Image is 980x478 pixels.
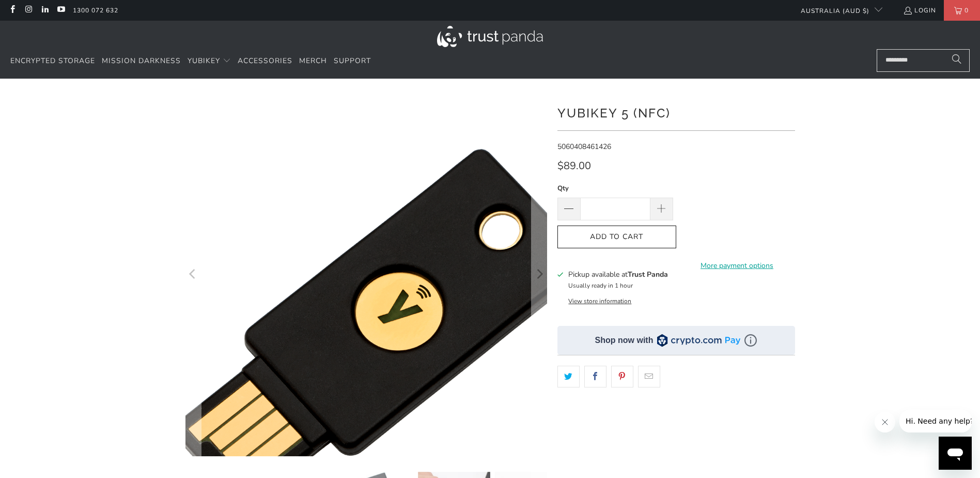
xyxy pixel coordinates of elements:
[188,56,220,66] span: YubiKey
[611,366,633,387] a: Share this on Pinterest
[595,335,654,346] div: Shop now with
[238,49,292,73] a: Accessories
[8,6,17,14] a: Trust Panda Australia on Facebook
[299,56,327,66] span: Merch
[899,410,972,432] iframe: Message from company
[10,56,95,66] span: Encrypted Storage
[437,26,543,47] img: Trust Panda Australia
[568,233,665,242] span: Add to Cart
[185,94,201,456] button: Previous
[334,56,371,66] span: Support
[679,260,795,272] a: More payment options
[10,49,371,73] nav: Translation missing: en.navigation.header.main_nav
[299,49,327,73] a: Merch
[628,270,668,279] b: Trust Panda
[188,49,231,73] summary: YubiKey
[638,366,660,387] a: Email this to a friend
[185,94,547,456] a: YubiKey 5 (NFC) - Trust Panda
[10,49,95,73] a: Encrypted Storage
[557,102,795,123] h1: YubiKey 5 (NFC)
[557,142,611,152] span: 5060408461426
[557,226,676,249] button: Add to Cart
[102,56,181,66] span: Mission Darkness
[73,5,118,16] a: 1300 072 632
[238,56,292,66] span: Accessories
[102,49,181,73] a: Mission Darkness
[584,366,606,387] a: Share this on Facebook
[557,159,591,173] span: $89.00
[568,281,633,290] small: Usually ready in 1 hour
[40,6,49,14] a: Trust Panda Australia on LinkedIn
[531,94,548,456] button: Next
[568,297,631,305] button: View store information
[24,6,33,14] a: Trust Panda Australia on Instagram
[903,5,936,16] a: Login
[6,7,74,16] span: Hi. Need any help?
[557,183,673,194] label: Qty
[877,49,970,72] input: Search...
[56,6,65,14] a: Trust Panda Australia on YouTube
[944,49,970,72] button: Search
[334,49,371,73] a: Support
[557,366,580,387] a: Share this on Twitter
[875,412,895,432] iframe: Close message
[557,406,795,440] iframe: Reviews Widget
[939,437,972,470] iframe: Button to launch messaging window
[568,269,668,280] h3: Pickup available at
